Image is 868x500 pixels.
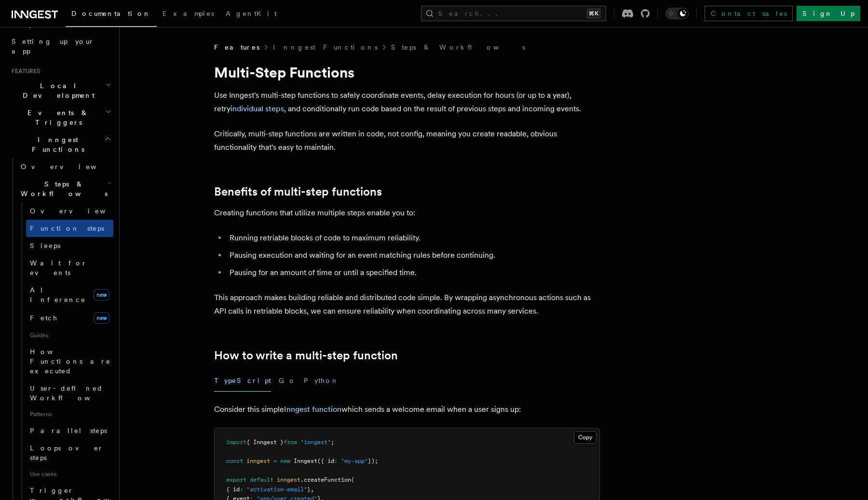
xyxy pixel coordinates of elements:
p: Critically, multi-step functions are written in code, not config, meaning you create readable, ob... [214,127,600,154]
span: Examples [163,10,214,17]
span: Function steps [30,224,104,232]
span: : [240,486,243,493]
span: = [273,458,277,464]
span: , [311,486,314,493]
span: export [226,476,246,483]
a: Steps & Workflows [391,42,525,52]
button: Inngest Functions [8,131,113,158]
span: } [307,486,311,493]
a: User-defined Workflows [26,380,113,407]
span: Guides [26,328,113,343]
span: Features [8,67,40,75]
a: Contact sales [705,6,793,21]
p: This approach makes building reliable and distributed code simple. By wrapping asynchronous actio... [214,291,600,318]
button: Go [279,370,296,392]
span: inngest [246,458,270,464]
span: Setting up your app [12,38,95,55]
span: Use cases [26,466,113,482]
span: Features [214,42,259,52]
a: AI Inferencenew [26,281,113,308]
a: Function steps [26,220,113,237]
button: Local Development [8,77,113,104]
a: Inngest function [284,405,341,414]
span: "activation-email" [246,486,307,493]
a: Benefits of multi-step functions [214,185,382,198]
span: new [94,289,109,301]
span: { id [226,486,240,493]
span: Fetch [30,314,58,322]
h1: Multi-Step Functions [214,64,600,81]
li: Pausing for an amount of time or until a specified time. [227,266,600,279]
button: Steps & Workflows [17,175,113,202]
span: Overview [30,207,129,215]
span: ({ id [317,458,334,464]
span: import [226,439,246,446]
li: Running retriable blocks of code to maximum reliability. [227,231,600,245]
a: Setting up your app [8,33,113,60]
a: Sign Up [797,6,860,21]
span: : [334,458,338,464]
a: Documentation [66,3,157,27]
span: inngest [277,476,300,483]
p: Consider this simple which sends a welcome email when a user signs up: [214,403,600,416]
span: Patterns [26,407,113,422]
span: const [226,458,243,464]
a: individual steps [231,104,284,113]
a: Wait for events [26,254,113,281]
span: Documentation [71,10,151,17]
a: Fetchnew [26,308,113,328]
span: Inngest [294,458,317,464]
span: Inngest Functions [8,135,104,154]
p: Creating functions that utilize multiple steps enable you to: [214,206,600,220]
span: ; [331,439,334,446]
span: new [280,458,290,464]
span: Parallel steps [30,427,107,434]
a: AgentKit [220,3,283,26]
p: Use Inngest's multi-step functions to safely coordinate events, delay execution for hours (or up ... [214,89,600,116]
span: default [250,476,273,483]
button: TypeScript [214,370,271,392]
span: AI Inference [30,286,86,303]
kbd: ⌘K [587,9,600,18]
span: { Inngest } [246,439,284,446]
button: Toggle dark mode [665,8,689,19]
span: Local Development [8,81,105,100]
a: How Functions are executed [26,343,113,380]
span: }); [368,458,378,464]
span: "my-app" [341,458,368,464]
a: Overview [17,158,113,175]
span: Overview [21,163,120,171]
span: Events & Triggers [8,108,105,127]
a: Parallel steps [26,422,113,439]
button: Search...⌘K [421,6,606,21]
button: Python [304,370,339,392]
a: Examples [157,3,220,26]
span: .createFunction [300,476,351,483]
a: Inngest Functions [273,42,378,52]
a: Loops over steps [26,439,113,466]
span: Wait for events [30,259,87,276]
span: User-defined Workflows [30,384,117,402]
span: ( [351,476,354,483]
span: "inngest" [300,439,331,446]
li: Pausing execution and waiting for an event matching rules before continuing. [227,249,600,262]
button: Copy [574,431,597,444]
span: AgentKit [226,10,277,17]
span: new [94,312,109,324]
a: Sleeps [26,237,113,254]
button: Events & Triggers [8,104,113,131]
span: Sleeps [30,242,60,250]
span: Loops over steps [30,444,104,461]
a: Overview [26,202,113,220]
span: How Functions are executed [30,348,111,375]
a: How to write a multi-step function [214,349,398,362]
span: from [284,439,297,446]
span: Steps & Workflows [17,179,108,198]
